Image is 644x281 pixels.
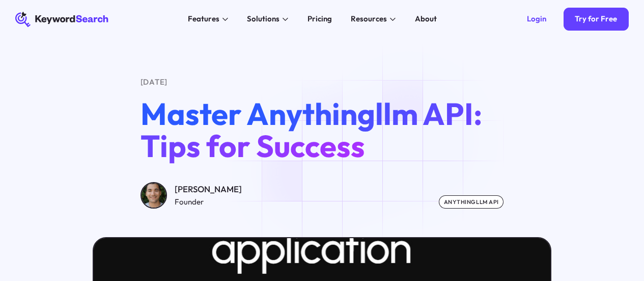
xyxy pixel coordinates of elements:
div: Founder [175,196,242,208]
div: Pricing [307,13,332,25]
div: Resources [351,13,387,25]
div: About [415,13,437,25]
div: Login [527,14,546,24]
div: [PERSON_NAME] [175,183,242,196]
span: Master Anythingllm API: Tips for Success [141,94,482,166]
a: Try for Free [564,8,629,31]
div: Features [188,13,219,25]
a: Login [516,8,558,31]
a: Pricing [302,12,338,27]
div: Try for Free [575,14,617,24]
div: Solutions [247,13,279,25]
div: [DATE] [141,76,504,88]
div: anythingllm api [439,195,503,209]
a: About [409,12,443,27]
